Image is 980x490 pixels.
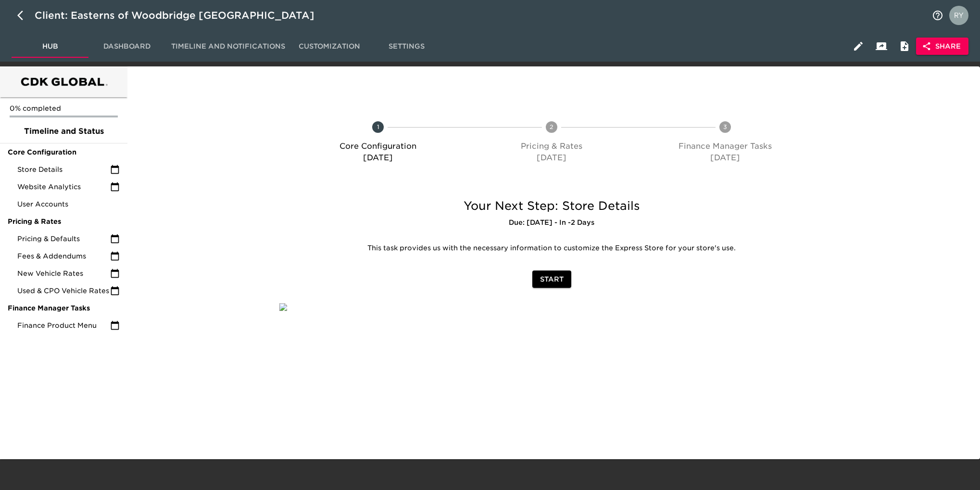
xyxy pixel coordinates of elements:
span: New Vehicle Rates [17,269,110,278]
p: [DATE] [468,152,634,164]
button: notifications [926,4,949,27]
div: Client: Easterns of Woodbridge [GEOGRAPHIC_DATA] [35,8,328,23]
img: Profile [949,6,968,25]
span: Pricing & Rates [8,217,120,226]
span: Finance Product Menu [17,321,110,330]
span: Pricing & Defaults [17,234,110,244]
text: 2 [550,123,553,130]
span: Timeline and Status [8,126,120,137]
span: Customization [297,40,362,52]
span: Hub [17,40,83,52]
p: Pricing & Rates [468,141,634,152]
button: Client View [870,35,893,58]
img: qkibX1zbU72zw90W6Gan%2FTemplates%2FRjS7uaFIXtg43HUzxvoG%2F3e51d9d6-1114-4229-a5bf-f5ca567b6beb.jpg [279,303,287,311]
span: Share [924,40,961,52]
span: User Accounts [17,199,120,209]
span: Used & CPO Vehicle Rates [17,286,110,296]
p: [DATE] [295,152,461,164]
p: Core Configuration [295,141,461,152]
span: Settings [374,40,439,52]
span: Timeline and Notifications [171,40,285,52]
span: Start [540,273,564,285]
span: Website Analytics [17,182,110,192]
button: Start [532,271,571,288]
h6: Due: [DATE] - In -2 Days [279,218,824,228]
span: Store Details [17,165,110,174]
button: Internal Notes and Comments [893,35,916,58]
text: 3 [723,123,727,130]
p: [DATE] [642,152,808,164]
span: Finance Manager Tasks [8,303,120,313]
p: Finance Manager Tasks [642,141,808,152]
h5: Your Next Step: Store Details [279,198,824,214]
span: Core Configuration [8,147,120,157]
button: Share [916,38,968,55]
button: Edit Hub [847,35,870,58]
text: 1 [377,123,379,130]
p: 0% completed [10,103,118,113]
p: This task provides us with the necessary information to customize the Express Store for your stor... [287,244,817,253]
span: Dashboard [94,40,160,52]
span: Fees & Addendums [17,251,110,261]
